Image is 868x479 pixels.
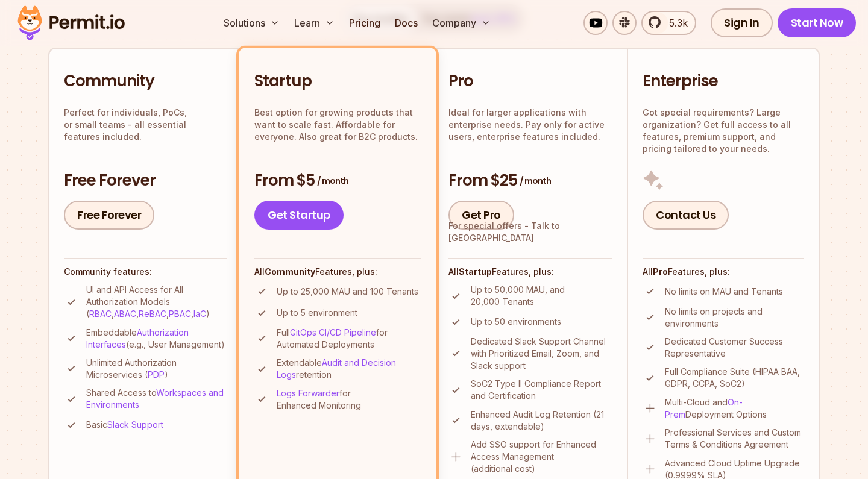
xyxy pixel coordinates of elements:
[86,284,227,320] p: UI and API Access for All Authorization Models ( , , , , )
[317,175,348,187] span: / month
[64,107,227,143] p: Perfect for individuals, PoCs, or small teams - all essential features included.
[254,266,421,278] h4: All Features, plus:
[471,316,561,328] p: Up to 50 environments
[277,387,421,412] p: for Enhanced Monitoring
[778,8,857,37] a: Start Now
[641,11,696,35] a: 5.3k
[427,11,495,35] button: Company
[64,201,154,230] a: Free Forever
[86,327,227,351] p: Embeddable (e.g., User Management)
[107,419,163,430] a: Slack Support
[86,327,189,349] a: Authorization Interfaces
[277,357,421,381] p: Extendable retention
[665,336,804,360] p: Dedicated Customer Success Representative
[219,11,285,35] button: Solutions
[114,308,136,319] a: ABAC
[148,369,165,380] a: PDP
[277,357,396,380] a: Audit and Decision Logs
[86,419,163,431] p: Basic
[448,170,612,192] h3: From $25
[448,220,612,244] div: For special offers -
[344,11,385,35] a: Pricing
[12,2,130,43] img: Permit logo
[169,308,191,319] a: PBAC
[265,266,315,277] strong: Community
[665,396,804,421] p: Multi-Cloud and Deployment Options
[665,305,804,330] p: No limits on projects and environments
[665,286,783,298] p: No limits on MAU and Tenants
[643,107,804,155] p: Got special requirements? Large organization? Get full access to all features, premium support, a...
[64,70,227,92] h2: Community
[448,107,612,143] p: Ideal for larger applications with enterprise needs. Pay only for active users, enterprise featur...
[643,70,804,92] h2: Enterprise
[665,366,804,390] p: Full Compliance Suite (HIPAA BAA, GDPR, CCPA, SoC2)
[254,107,421,143] p: Best option for growing products that want to scale fast. Affordable for everyone. Also great for...
[448,201,514,230] a: Get Pro
[277,307,357,319] p: Up to 5 environment
[290,327,376,337] a: GitOps CI/CD Pipeline
[254,201,344,230] a: Get Startup
[139,308,166,319] a: ReBAC
[277,286,418,298] p: Up to 25,000 MAU and 100 Tenants
[64,170,227,192] h3: Free Forever
[459,266,492,277] strong: Startup
[662,16,688,30] span: 5.3k
[471,409,612,433] p: Enhanced Audit Log Retention (21 days, extendable)
[653,266,668,277] strong: Pro
[643,266,804,278] h4: All Features, plus:
[289,11,339,35] button: Learn
[277,327,421,351] p: Full for Automated Deployments
[665,427,804,451] p: Professional Services and Custom Terms & Conditions Agreement
[390,11,423,35] a: Docs
[471,439,612,475] p: Add SSO support for Enhanced Access Management (additional cost)
[665,397,743,419] a: On-Prem
[277,388,339,398] a: Logs Forwarder
[471,284,612,308] p: Up to 50,000 MAU, and 20,000 Tenants
[471,336,612,372] p: Dedicated Slack Support Channel with Prioritized Email, Zoom, and Slack support
[448,70,612,92] h2: Pro
[643,201,729,230] a: Contact Us
[86,357,227,381] p: Unlimited Authorization Microservices ( )
[254,70,421,92] h2: Startup
[448,266,612,278] h4: All Features, plus:
[711,8,773,37] a: Sign In
[254,170,421,192] h3: From $5
[471,378,612,402] p: SoC2 Type II Compliance Report and Certification
[64,266,227,278] h4: Community features:
[520,175,551,187] span: / month
[86,387,227,411] p: Shared Access to
[193,308,206,319] a: IaC
[89,308,112,319] a: RBAC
